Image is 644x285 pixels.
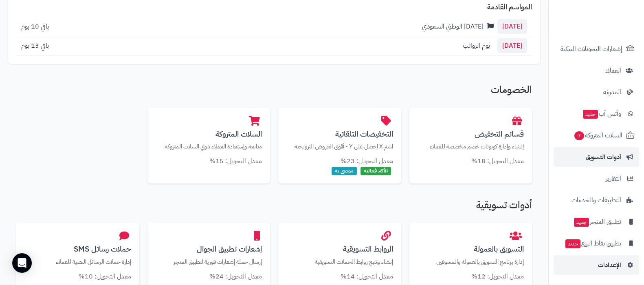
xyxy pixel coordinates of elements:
[147,108,270,175] a: السلات المتروكةمتابعة وإستعادة العملاء ذوي السلات المتروكة معدل التحويل: 15%
[156,142,262,151] p: متابعة وإستعادة العملاء ذوي السلات المتروكة
[278,108,401,183] a: التخفيضات التلقائيةاشترِ X احصل على Y - أقوى العروض الترويجية معدل التحويل: 23% الأكثر فعالية موص...
[573,216,621,228] span: تطبيق المتجر
[497,38,527,53] span: [DATE]
[16,200,532,214] h2: أدوات تسويقية
[574,130,622,141] span: السلات المتروكة
[156,245,262,253] h3: إشعارات تطبيق الجوال
[586,151,621,163] span: أدوات التسويق
[360,167,391,175] span: الأكثر فعالية
[418,142,524,151] p: إنشاء وإدارة كوبونات خصم مخصصة للعملاء
[209,156,262,166] small: معدل التحويل: 15%
[606,173,621,184] span: التقارير
[21,41,49,51] span: باقي 13 يوم
[332,167,357,175] span: موصى به
[341,272,393,281] small: معدل التحويل: 14%
[16,84,532,99] h2: الخصومات
[589,6,636,23] img: logo-2.png
[422,22,484,31] span: [DATE] الوطني السعودي
[12,253,32,273] div: Open Intercom Messenger
[418,245,524,253] h3: التسويق بالعمولة
[583,110,598,119] span: جديد
[24,258,131,266] p: إدارة حملات الرسائل النصية للعملاء
[554,39,639,59] a: إشعارات التحويلات البنكية
[21,22,49,31] span: باقي 10 يوم
[156,130,262,138] h3: السلات المتروكة
[560,43,622,55] span: إشعارات التحويلات البنكية
[554,212,639,232] a: تطبيق المتجرجديد
[605,65,621,76] span: العملاء
[24,245,131,253] h3: حملات رسائل SMS
[554,61,639,80] a: العملاء
[554,169,639,188] a: التقارير
[418,130,524,138] h3: قسائم التخفيض
[554,126,639,145] a: السلات المتروكة7
[409,108,532,175] a: قسائم التخفيضإنشاء وإدارة كوبونات خصم مخصصة للعملاء معدل التحويل: 18%
[582,108,621,119] span: وآتس آب
[341,156,393,166] small: معدل التحويل: 23%
[554,147,639,167] a: أدوات التسويق
[471,272,524,281] small: معدل التحويل: 12%
[209,272,262,281] small: معدل التحويل: 24%
[286,130,393,138] h3: التخفيضات التلقائية
[471,156,524,166] small: معدل التحويل: 18%
[554,190,639,210] a: التطبيقات والخدمات
[156,258,262,266] p: إرسال حملة إشعارات فورية لتطبيق المتجر
[603,86,621,98] span: المدونة
[598,259,621,271] span: الإعدادات
[554,82,639,102] a: المدونة
[565,238,621,249] span: تطبيق نقاط البيع
[463,41,490,51] span: يوم الرواتب
[497,19,527,34] span: [DATE]
[565,239,580,248] span: جديد
[418,258,524,266] p: إدارة برنامج التسويق بالعمولة والمسوقين
[79,272,131,281] small: معدل التحويل: 10%
[574,218,589,227] span: جديد
[554,234,639,253] a: تطبيق نقاط البيعجديد
[554,104,639,124] a: وآتس آبجديد
[286,258,393,266] p: إنشاء وتتبع روابط الحملات التسويقية
[574,131,585,141] span: 7
[16,3,532,11] h2: المواسم القادمة
[571,194,621,206] span: التطبيقات والخدمات
[286,245,393,253] h3: الروابط التسويقية
[554,255,639,275] a: الإعدادات
[286,142,393,151] p: اشترِ X احصل على Y - أقوى العروض الترويجية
